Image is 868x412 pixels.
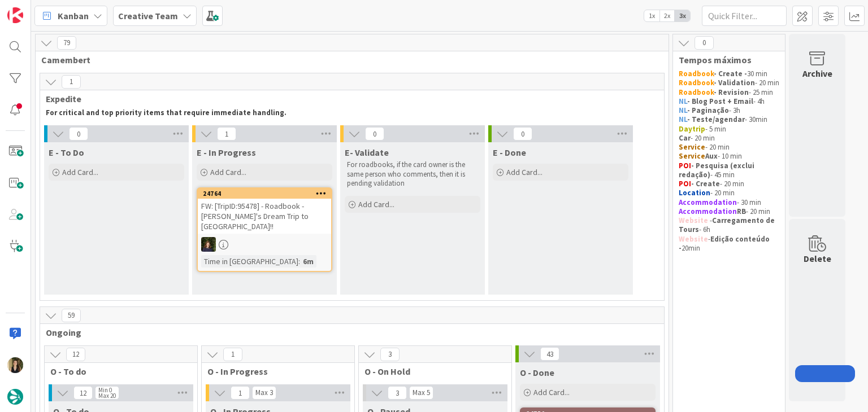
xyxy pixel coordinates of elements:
[49,147,84,158] span: E - To Do
[7,389,23,405] img: avatar
[520,367,554,378] span: O - Done
[679,69,714,78] strong: Roadbook
[679,87,714,97] strong: Roadbook
[493,147,526,158] span: E - Done
[714,87,749,97] strong: - Revision
[679,88,779,97] p: - 25 min
[679,124,705,134] strong: Daytrip
[679,142,705,152] strong: Service
[533,387,570,397] span: Add Card...
[679,234,771,253] strong: Edição conteúdo -
[255,390,273,396] div: Max 3
[198,237,331,252] div: MC
[705,151,718,161] strong: Aux
[58,9,89,23] span: Kanban
[201,255,298,268] div: Time in [GEOGRAPHIC_DATA]
[679,198,737,207] strong: Accommodation
[358,199,394,209] span: Add Card...
[679,69,779,78] p: 30 min
[66,348,85,361] span: 12
[210,167,246,177] span: Add Card...
[540,347,559,361] span: 43
[41,54,654,65] span: Camembert
[217,127,236,141] span: 1
[198,199,331,234] div: FW: [TripID:95478] - Roadbook - [PERSON_NAME]'s Dream Trip to [GEOGRAPHIC_DATA]!!
[679,143,779,152] p: - 20 min
[675,10,690,21] span: 3x
[118,10,178,21] b: Creative Team
[198,189,331,234] div: 24764FW: [TripID:95478] - Roadbook - [PERSON_NAME]'s Dream Trip to [GEOGRAPHIC_DATA]!!
[679,151,705,161] strong: Service
[347,160,478,188] p: For roadbooks, if the card owner is the same person who comments, then it is pending validation
[98,393,116,398] div: Max 20
[695,36,714,50] span: 0
[679,97,687,106] strong: NL
[62,75,81,89] span: 1
[679,78,779,87] p: - 20 min
[62,309,81,322] span: 59
[298,255,300,268] span: :
[679,198,779,207] p: - 30 min
[679,161,756,179] strong: - Pesquisa (exclui redação)
[679,152,779,161] p: - 10 min
[679,161,779,180] p: - 45 min
[679,207,779,216] p: - 20 min
[300,255,316,268] div: 6m
[380,348,400,361] span: 3
[714,78,755,87] strong: - Validation
[691,179,720,189] strong: - Create
[679,125,779,134] p: - 5 min
[687,106,729,115] strong: - Paginação
[231,386,250,400] span: 1
[679,179,691,189] strong: POI
[679,234,708,244] strong: Website
[679,207,737,216] strong: Accommodation
[679,189,779,198] p: - 20 min
[69,127,88,141] span: 0
[46,327,650,338] span: Ongoing
[7,357,23,373] img: SP
[365,127,384,141] span: 0
[223,348,242,361] span: 1
[62,167,98,177] span: Add Card...
[687,97,753,106] strong: - Blog Post + Email
[714,69,747,78] strong: - Create -
[98,387,112,393] div: Min 0
[687,115,745,124] strong: - Teste/agendar
[197,147,256,158] span: E - In Progress
[46,108,287,117] strong: For critical and top priority items that require immediate handling.
[513,127,532,141] span: 0
[57,36,76,50] span: 79
[506,167,542,177] span: Add Card...
[46,93,650,104] span: Expedite
[679,106,687,115] strong: NL
[7,7,23,23] img: Visit kanbanzone.com
[679,216,779,235] p: - - 6h
[50,366,183,377] span: O - To do
[802,67,832,80] div: Archive
[679,115,779,124] p: - 30min
[702,6,787,26] input: Quick Filter...
[207,366,340,377] span: O - In Progress
[203,190,331,198] div: 24764
[345,147,389,158] span: E- Validate
[73,386,93,400] span: 12
[737,207,746,216] strong: RB
[198,189,331,199] div: 24764
[413,390,430,396] div: Max 5
[679,161,691,170] strong: POI
[679,106,779,115] p: - 3h
[804,252,831,265] div: Delete
[679,188,710,198] strong: Location
[201,237,216,252] img: MC
[679,115,687,124] strong: NL
[388,386,407,400] span: 3
[364,366,497,377] span: O - On Hold
[679,216,708,225] strong: Website
[679,97,779,106] p: - 4h
[659,10,675,21] span: 2x
[644,10,659,21] span: 1x
[679,54,771,65] span: Tempos máximos
[679,134,779,143] p: - 20 min
[679,235,779,253] p: - 20min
